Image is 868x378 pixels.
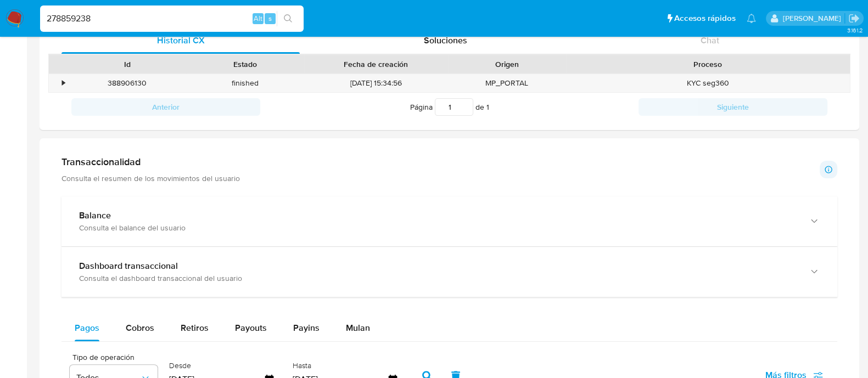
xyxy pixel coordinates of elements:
div: Proceso [574,59,842,70]
div: Fecha de creación [312,59,440,70]
p: yanina.loff@mercadolibre.com [782,13,844,24]
div: Id [76,59,178,70]
button: search-icon [277,11,299,26]
span: Soluciones [424,34,467,47]
div: MP_PORTAL [448,74,566,92]
span: Alt [254,13,262,24]
div: Origen [456,59,558,70]
span: 1 [486,101,489,112]
div: finished [186,74,304,92]
div: KYC seg360 [566,74,850,92]
div: Estado [194,59,296,70]
span: Accesos rápidos [674,13,736,24]
button: Anterior [71,98,260,116]
span: Chat [701,34,719,47]
a: Notificaciones [747,14,756,23]
span: Página de [410,98,489,116]
div: [DATE] 15:34:56 [304,74,448,92]
button: Siguiente [639,98,827,116]
span: 3.161.2 [847,26,863,35]
span: s [268,13,272,24]
span: Historial CX [157,34,205,47]
div: 388906130 [68,74,186,92]
input: Buscar usuario o caso... [40,12,304,26]
div: • [62,78,65,88]
a: Salir [848,13,860,24]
